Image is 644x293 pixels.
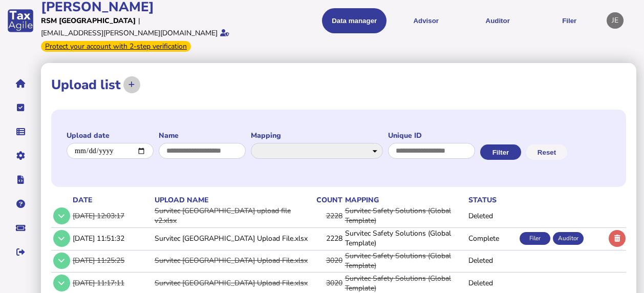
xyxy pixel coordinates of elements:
div: Profile settings [607,12,624,29]
th: count [312,195,343,205]
th: upload name [153,195,312,205]
td: Deleted [466,205,518,226]
td: Survitec Safety Solutions (Global Template) [343,205,467,226]
th: date [71,195,153,205]
td: 2228 [312,227,343,248]
td: Survitec Safety Solutions (Global Template) [343,250,467,271]
button: Filer [537,8,602,33]
button: Manage settings [10,145,31,166]
td: [DATE] 11:25:25 [71,250,153,271]
button: Show/hide row detail [53,207,70,224]
menu: navigate products [302,8,602,33]
button: Sign out [10,241,31,263]
td: Survitec [GEOGRAPHIC_DATA] Upload File.xlsx [153,227,312,248]
div: From Oct 1, 2025, 2-step verification will be required to login. Set it up now... [41,41,191,52]
label: Name [159,131,246,140]
button: Home [10,73,31,94]
div: Filer [520,232,550,245]
button: Show/hide row detail [53,230,70,247]
td: Survitec [GEOGRAPHIC_DATA] Upload File.xlsx [153,250,312,271]
button: Reset [526,144,567,160]
button: Auditor [465,8,530,33]
td: Survitec [GEOGRAPHIC_DATA] upload file v2.xlsx [153,205,312,226]
h1: Upload list [51,76,121,94]
td: Complete [466,227,518,248]
label: Unique ID [388,131,475,140]
button: Delete upload [609,230,626,247]
td: Survitec Safety Solutions (Global Template) [343,227,467,248]
th: mapping [343,195,467,205]
button: Filter [480,144,521,160]
button: Upload transactions [123,76,140,93]
i: Email verified [220,29,229,36]
td: 2228 [312,205,343,226]
div: Auditor [553,232,584,245]
button: Show/hide row detail [53,253,70,269]
label: Mapping [251,131,383,140]
button: Help pages [10,193,31,215]
td: [DATE] 12:03:17 [71,205,153,226]
td: 3020 [312,250,343,271]
div: | [138,16,140,26]
button: Developer hub links [10,169,31,191]
div: [EMAIL_ADDRESS][PERSON_NAME][DOMAIN_NAME] [41,28,218,38]
td: [DATE] 11:51:32 [71,227,153,248]
button: Raise a support ticket [10,217,31,239]
th: status [466,195,518,205]
div: RSM [GEOGRAPHIC_DATA] [41,16,136,26]
td: Deleted [466,250,518,271]
button: Shows a dropdown of Data manager options [322,8,387,33]
button: Tasks [10,97,31,118]
label: Upload date [67,131,154,140]
button: Show/hide row detail [53,275,70,291]
button: Shows a dropdown of VAT Advisor options [394,8,458,33]
button: Data manager [10,121,31,142]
